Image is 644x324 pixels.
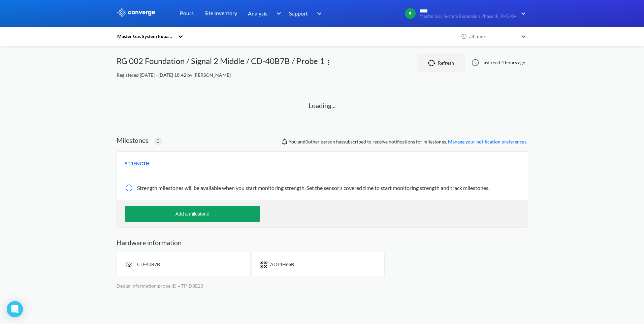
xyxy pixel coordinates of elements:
[428,60,438,66] img: icon-refresh.svg
[324,58,332,66] img: more.svg
[289,138,527,145] span: You and person has subscribed to receive notifications for milestones.
[117,136,149,144] h2: Milestones
[157,137,159,145] span: 0
[125,260,133,268] img: signal-icon.svg
[125,160,150,167] span: STRENGTH
[289,9,308,18] span: Support
[270,261,294,267] span: AOT4H6SB
[117,8,156,17] img: logo_ewhite.svg
[125,206,260,222] button: Add a milestone
[7,301,23,317] div: Open Intercom Messenger
[305,139,320,144] span: 0 other
[468,59,527,67] div: Last read 4 hours ago
[248,9,267,18] span: Analysis
[117,33,174,40] div: Master Gas System Expansion Phase III, PKG-04
[309,100,335,111] p: Loading...
[117,282,527,290] p: Debug information: probe ID = TP-D8E23
[117,238,527,247] h2: Hardware information
[517,9,527,18] img: downArrow.svg
[117,72,231,78] span: Registered [DATE] - [DATE] 18:42 by [PERSON_NAME]
[419,14,517,19] span: Master Gas System Expansion Phase III, PKG-04
[137,261,160,267] span: CD-40B7B
[313,9,323,18] img: downArrow.svg
[448,139,527,144] a: Manage your notification preferences.
[117,55,324,71] div: RG 002 Foundation / Signal 2 Middle / CD-40B7B / Probe 1
[417,55,465,71] button: Refresh
[461,33,467,39] img: icon-clock.svg
[468,33,518,40] div: all time
[260,260,267,268] img: icon-short-text.svg
[272,9,283,18] img: downArrow.svg
[137,185,489,191] span: Strength milestones will be available when you start monitoring strength. Set the sensor’s covere...
[281,138,289,146] img: notifications-icon.svg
